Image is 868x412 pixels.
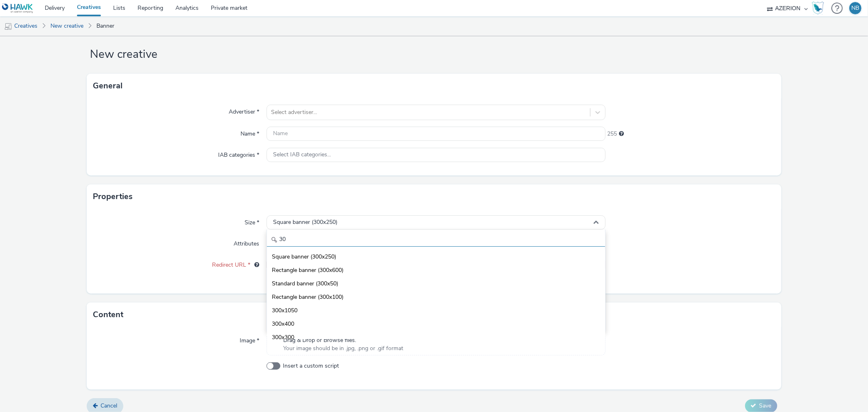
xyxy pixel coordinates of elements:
[272,333,294,342] span: 300x300
[608,130,617,138] span: 255
[283,344,403,353] span: Your image should be in .jpg, .png or .gif format
[215,148,262,159] label: IAB categories *
[230,237,262,248] label: Attributes
[101,402,117,410] span: Cancel
[283,362,339,370] span: Insert a custom script
[272,280,338,288] span: Standard banner (300x50)
[241,215,262,227] label: Size *
[250,261,259,269] div: URL will be used as a validation URL with some SSPs and it will be the redirection URL of your cr...
[283,336,403,344] span: Drag & Drop or Browse files.
[273,219,337,226] span: Square banner (300x250)
[93,309,123,321] h3: Content
[272,266,343,274] span: Rectangle banner (300x600)
[236,333,262,345] label: Image *
[87,47,781,62] h1: New creative
[93,191,133,203] h3: Properties
[759,402,772,410] span: Save
[812,2,824,15] img: Hawk Academy
[267,127,605,141] input: Name
[46,16,87,36] a: New creative
[92,16,118,36] a: Banner
[2,3,33,13] img: undefined Logo
[272,307,297,315] span: 300x1050
[225,105,262,116] label: Advertiser *
[93,80,122,92] h3: General
[619,130,624,138] div: Maximum 255 characters
[267,232,605,247] input: Search...
[237,127,262,138] label: Name *
[272,320,294,328] span: 300x400
[272,253,336,261] span: Square banner (300x250)
[209,258,262,269] label: Redirect URL *
[812,2,827,15] a: Hawk Academy
[272,293,343,301] span: Rectangle banner (300x100)
[4,22,12,31] img: mobile
[852,2,859,14] div: NB
[273,151,331,158] span: Select IAB categories...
